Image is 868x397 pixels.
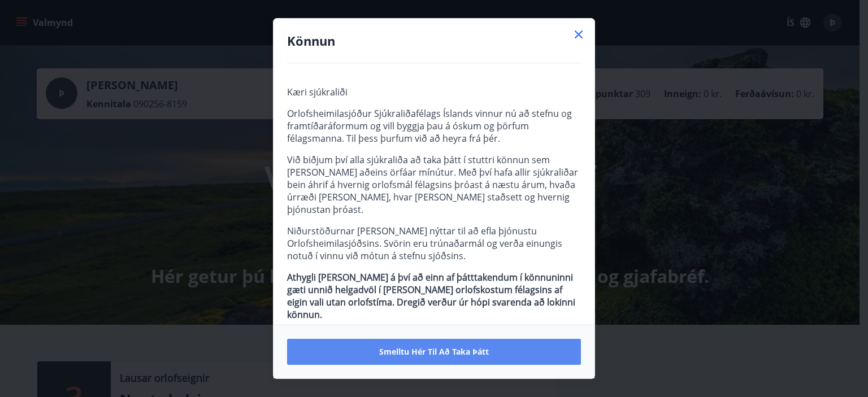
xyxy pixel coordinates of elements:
[287,225,581,262] p: Niðurstöðurnar [PERSON_NAME] nýttar til að efla þjónustu Orlofsheimilasjóðsins. Svörin eru trúnað...
[287,154,581,216] p: Við biðjum því alla sjúkraliða að taka þátt í stuttri könnun sem [PERSON_NAME] aðeins örfáar mínú...
[287,339,581,365] button: Smelltu hér til að taka þátt
[287,86,581,98] p: Kæri sjúkraliði
[287,32,581,49] h4: Könnun
[379,346,489,357] span: Smelltu hér til að taka þátt
[287,271,575,321] strong: Athygli [PERSON_NAME] á því að einn af þátttakendum í könnuninni gæti unnið helgadvöl í [PERSON_N...
[287,107,581,145] p: Orlofsheimilasjóður Sjúkraliðafélags Íslands vinnur nú að stefnu og framtíðaráformum og vill bygg...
